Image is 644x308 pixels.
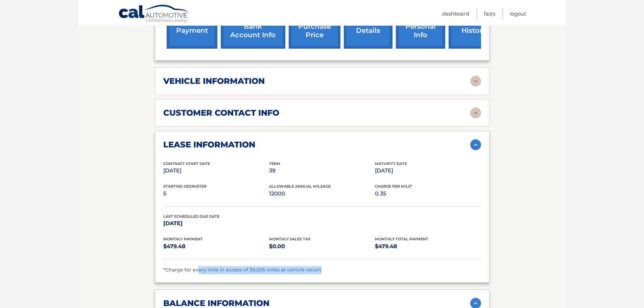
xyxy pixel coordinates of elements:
a: make a payment [167,4,217,49]
p: 39 [269,166,375,175]
a: payment history [449,4,499,49]
img: accordion-rest.svg [470,108,481,118]
a: request purchase price [289,4,340,49]
h2: customer contact info [163,108,279,118]
span: Last Scheduled Due Date [163,214,219,219]
p: 5 [163,189,269,198]
a: Add/Remove bank account info [221,4,285,49]
a: account details [344,4,392,49]
span: Charge Per Mile* [375,184,412,189]
p: $479.48 [163,242,269,251]
span: Allowable Annual Mileage [269,184,331,189]
span: Term [269,161,280,166]
span: Monthly Sales Tax [269,237,311,241]
span: Maturity Date [375,161,407,166]
p: 12000 [269,189,375,198]
p: [DATE] [163,166,269,175]
img: accordion-rest.svg [470,76,481,87]
a: update personal info [396,4,445,49]
a: Dashboard [442,8,469,19]
span: Contract Start Date [163,161,210,166]
h2: vehicle information [163,76,265,86]
span: Monthly Payment [163,237,203,241]
span: Starting Odometer [163,184,207,189]
p: 0.35 [375,189,481,198]
h2: lease information [163,140,255,150]
p: [DATE] [375,166,481,175]
p: [DATE] [163,219,269,228]
p: $479.48 [375,242,481,251]
p: $0.00 [269,242,375,251]
a: Cal Automotive [118,4,189,24]
span: Monthly Total Payment [375,237,428,241]
span: *Charge for every mile in excess of 39,005 miles at vehicle return [163,267,321,273]
a: Logout [510,8,526,19]
img: accordion-active.svg [470,139,481,150]
a: FAQ's [484,8,495,19]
